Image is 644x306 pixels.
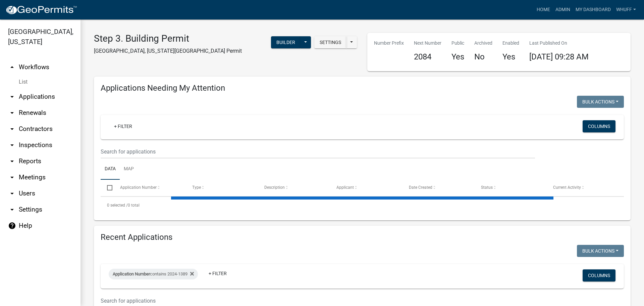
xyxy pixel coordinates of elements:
[8,189,16,198] i: arrow_drop_down
[186,180,258,196] datatable-header-cell: Type
[101,83,624,93] h4: Applications Needing My Attention
[8,157,16,165] i: arrow_drop_down
[8,206,16,214] i: arrow_drop_down
[113,180,185,196] datatable-header-cell: Application Number
[8,63,16,71] i: arrow_drop_up
[577,96,624,108] button: Bulk Actions
[451,52,464,62] h4: Yes
[502,52,519,62] h4: Yes
[203,267,232,279] a: + Filter
[113,271,150,276] span: Application Number
[475,180,547,196] datatable-header-cell: Status
[109,269,198,279] div: contains 2024-1389
[402,180,474,196] datatable-header-cell: Date Created
[481,185,493,190] span: Status
[94,47,242,55] p: [GEOGRAPHIC_DATA], [US_STATE][GEOGRAPHIC_DATA] Permit
[502,40,519,47] p: Enabled
[573,3,613,16] a: My Dashboard
[101,159,120,180] a: Data
[474,52,492,62] h4: No
[547,180,619,196] datatable-header-cell: Current Activity
[553,185,581,190] span: Current Activity
[529,40,589,47] p: Last Published On
[553,3,573,16] a: Admin
[336,185,354,190] span: Applicant
[120,185,157,190] span: Application Number
[414,40,441,47] p: Next Number
[534,3,553,16] a: Home
[101,197,624,214] div: 0 total
[101,180,113,196] datatable-header-cell: Select
[451,40,464,47] p: Public
[107,203,128,208] span: 0 selected /
[577,245,624,257] button: Bulk Actions
[8,125,16,133] i: arrow_drop_down
[271,36,301,48] button: Builder
[8,109,16,117] i: arrow_drop_down
[583,120,615,132] button: Columns
[409,185,432,190] span: Date Created
[8,222,16,230] i: help
[264,185,285,190] span: Description
[94,33,242,44] h3: Step 3. Building Permit
[583,269,615,281] button: Columns
[414,52,441,62] h4: 2084
[120,159,138,180] a: Map
[8,173,16,181] i: arrow_drop_down
[613,3,639,16] a: whuff
[529,52,589,61] span: [DATE] 09:28 AM
[101,145,535,159] input: Search for applications
[192,185,201,190] span: Type
[8,93,16,101] i: arrow_drop_down
[8,141,16,149] i: arrow_drop_down
[258,180,330,196] datatable-header-cell: Description
[474,40,492,47] p: Archived
[374,40,404,47] p: Number Prefix
[109,120,138,132] a: + Filter
[101,232,624,242] h4: Recent Applications
[330,180,402,196] datatable-header-cell: Applicant
[314,36,346,48] button: Settings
